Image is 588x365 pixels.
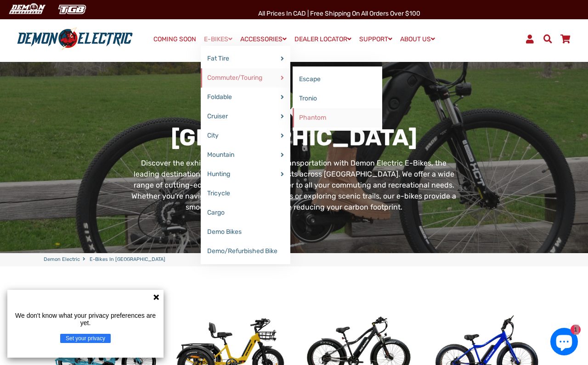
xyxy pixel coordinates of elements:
[201,126,290,145] a: City
[293,89,382,108] a: Tronio
[356,33,396,46] a: SUPPORT
[201,242,290,261] a: Demo/Refurbished Bike
[150,33,199,46] a: COMING SOON
[201,184,290,203] a: Tricycle
[131,159,456,211] span: Discover the exhilaration of eco-friendly transportation with Demon Electric E-Bikes, the leading...
[201,33,236,46] a: E-BIKES
[11,312,160,326] p: We don't know what your privacy preferences are yet.
[258,10,420,17] span: All Prices in CAD | Free shipping on all orders over $100
[201,222,290,242] a: Demo Bikes
[291,33,355,46] a: DEALER LOCATOR
[14,27,136,51] img: Demon Electric logo
[201,203,290,222] a: Cargo
[201,49,290,68] a: Fat Tire
[44,256,80,264] a: Demon Electric
[201,88,290,107] a: Foldable
[548,328,581,358] inbox-online-store-chat: Shopify online store chat
[90,256,165,264] span: E-Bikes in [GEOGRAPHIC_DATA]
[201,165,290,184] a: Hunting
[60,334,111,343] button: Set your privacy
[397,33,438,46] a: ABOUT US
[201,145,290,165] a: Mountain
[53,2,91,17] img: TGB Canada
[130,96,459,151] h1: E-Bikes in [GEOGRAPHIC_DATA]
[5,2,49,17] img: Demon Electric
[293,108,382,127] a: Phantom
[201,107,290,126] a: Cruiser
[201,68,290,88] a: Commuter/Touring
[293,70,382,89] a: Escape
[237,33,290,46] a: ACCESSORIES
